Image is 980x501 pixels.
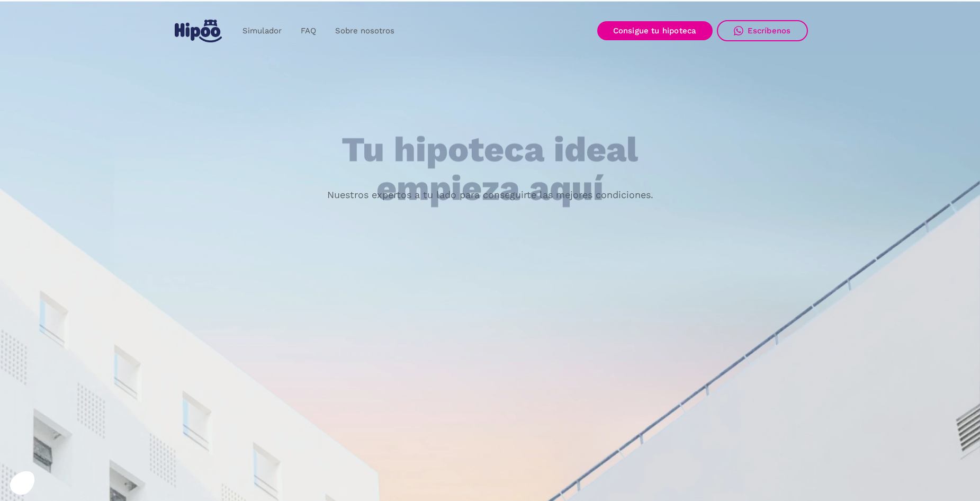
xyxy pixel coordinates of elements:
[326,21,404,41] a: Sobre nosotros
[748,26,791,35] div: Escríbenos
[597,21,713,40] a: Consigue tu hipoteca
[289,131,690,208] h1: Tu hipoteca ideal empieza aquí
[717,20,808,41] a: Escríbenos
[233,21,291,41] a: Simulador
[173,15,224,47] a: home
[291,21,326,41] a: FAQ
